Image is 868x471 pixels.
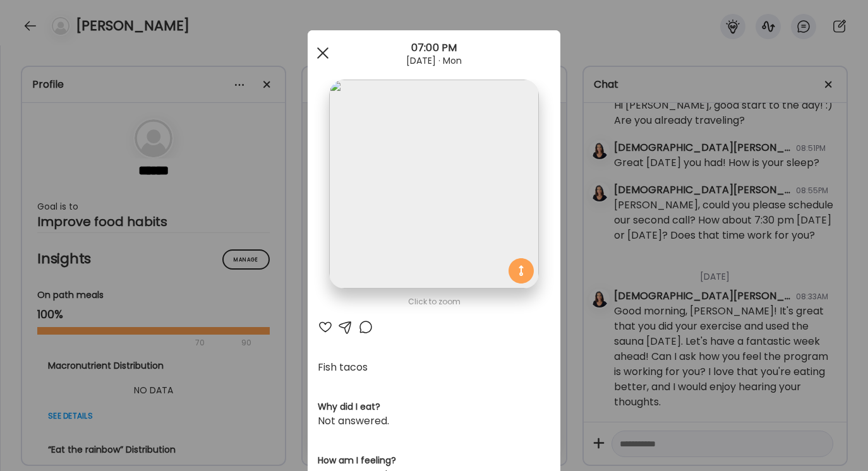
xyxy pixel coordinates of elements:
[308,40,560,56] div: 07:00 PM
[318,414,550,429] div: Not answered.
[318,454,550,467] h3: How am I feeling?
[318,400,550,414] h3: Why did I eat?
[318,294,550,309] div: Click to zoom
[308,56,560,66] div: [DATE] · Mon
[329,80,538,289] img: images%2F34M9xvfC7VOFbuVuzn79gX2qEI22%2FiN0x2lhoFyzTilrEvMQm%2Fqrdqh38YGosczjLSgHZw_1080
[318,360,550,375] div: Fish tacos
